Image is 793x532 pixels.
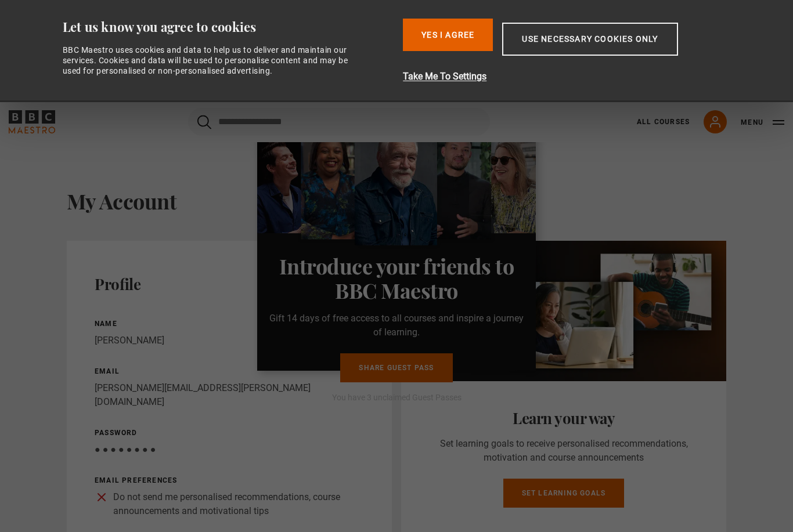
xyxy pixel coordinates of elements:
[403,19,493,51] button: Yes I Agree
[67,189,726,213] h1: My Account
[503,479,625,508] a: Set learning goals
[637,117,690,127] a: All Courses
[340,353,452,382] a: Share guest pass
[95,475,364,486] p: Email preferences
[197,115,211,129] button: Submit the search query
[95,334,364,348] p: [PERSON_NAME]
[266,392,527,404] p: You have 3 unclaimed Guest Passes
[63,19,394,35] div: Let us know you agree to cookies
[9,110,55,133] svg: BBC Maestro
[95,275,140,294] h2: Profile
[95,444,156,455] span: ● ● ● ● ● ● ● ●
[95,319,364,329] p: Name
[95,381,364,409] p: [PERSON_NAME][EMAIL_ADDRESS][PERSON_NAME][DOMAIN_NAME]
[429,437,698,465] p: Set learning goals to receive personalised recommendations, motivation and course announcements
[403,70,739,84] button: Take Me To Settings
[95,428,364,438] p: Password
[63,45,361,77] div: BBC Maestro uses cookies and data to help us to deliver and maintain our services. Cookies and da...
[113,490,364,518] p: Do not send me personalised recommendations, course announcements and motivational tips
[741,117,784,128] button: Toggle navigation
[95,366,364,377] p: Email
[266,312,527,339] p: Gift 14 days of free access to all courses and inspire a journey of learning.
[188,108,490,136] input: Search
[429,409,698,428] h2: Learn your way
[502,23,677,56] button: Use necessary cookies only
[266,254,527,302] h3: Introduce your friends to BBC Maestro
